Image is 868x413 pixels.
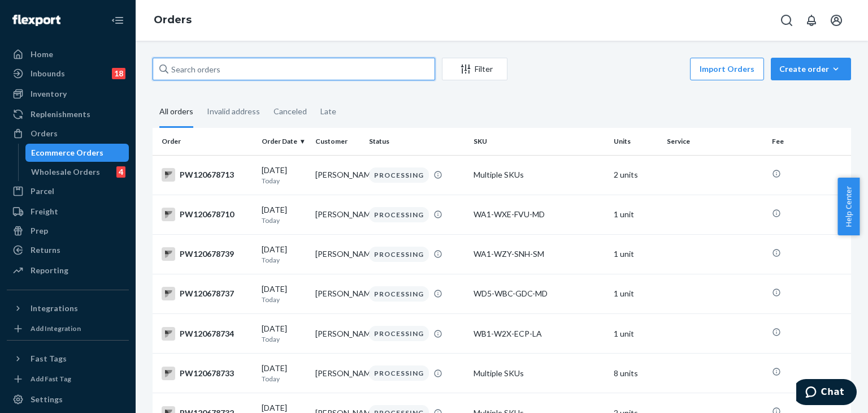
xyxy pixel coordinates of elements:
[771,58,851,80] button: Create order
[31,109,90,120] div: Replenishments
[31,147,103,158] div: Ecommerce Orders
[262,334,306,344] p: Today
[31,49,53,60] div: Home
[7,350,129,368] button: Fast Tags
[469,155,609,195] td: Multiple SKUs
[690,58,764,80] button: Import Orders
[25,144,129,162] a: Ecommerce Orders
[31,374,71,384] div: Add Fast Tag
[311,234,364,274] td: [PERSON_NAME]
[262,374,306,384] p: Today
[31,128,58,139] div: Orders
[154,14,192,26] a: Orders
[775,9,798,32] button: Open Search Box
[662,128,767,155] th: Service
[474,288,604,299] div: WD5-WBC-GDC-MD
[825,9,848,32] button: Open account menu
[767,128,851,155] th: Fee
[369,167,429,183] div: PROCESSING
[31,225,48,236] div: Prep
[609,314,663,354] td: 1 unit
[106,9,129,32] button: Close Navigation
[7,85,129,103] a: Inventory
[262,255,306,265] p: Today
[779,63,843,75] div: Create order
[7,322,129,335] a: Add Integration
[31,353,67,364] div: Fast Tags
[274,97,307,126] div: Canceled
[25,163,129,181] a: Wholesale Orders4
[262,165,306,186] div: [DATE]
[262,176,306,186] p: Today
[162,367,253,380] div: PW120678733
[609,195,663,234] td: 1 unit
[262,363,306,384] div: [DATE]
[153,58,435,80] input: Search orders
[7,390,129,408] a: Settings
[837,178,860,235] button: Help Center
[116,166,125,178] div: 4
[609,354,663,393] td: 8 units
[162,327,253,341] div: PW120678734
[311,155,364,195] td: [PERSON_NAME]
[315,136,360,146] div: Customer
[31,265,68,276] div: Reporting
[31,244,60,256] div: Returns
[311,195,364,234] td: [PERSON_NAME]
[311,314,364,354] td: [PERSON_NAME]
[320,97,336,126] div: Late
[369,247,429,262] div: PROCESSING
[469,354,609,393] td: Multiple SKUs
[31,186,54,197] div: Parcel
[469,128,609,155] th: SKU
[162,287,253,300] div: PW120678737
[7,372,129,386] a: Add Fast Tag
[162,247,253,261] div: PW120678739
[609,155,663,195] td: 2 units
[262,323,306,344] div: [DATE]
[145,4,201,37] ol: breadcrumbs
[7,105,129,123] a: Replenishments
[311,354,364,393] td: [PERSON_NAME]
[474,328,604,339] div: WB1-W2X-ECP-LA
[31,88,67,100] div: Inventory
[31,324,81,333] div: Add Integration
[7,182,129,200] a: Parcel
[7,222,129,240] a: Prep
[262,244,306,265] div: [DATE]
[796,379,857,407] iframe: Opens a widget where you can chat to one of our agents
[7,124,129,143] a: Orders
[31,68,65,79] div: Inbounds
[364,128,469,155] th: Status
[474,209,604,220] div: WA1-WXE-FVU-MD
[369,365,429,381] div: PROCESSING
[369,286,429,302] div: PROCESSING
[159,97,193,128] div: All orders
[609,128,663,155] th: Units
[31,394,63,405] div: Settings
[609,274,663,313] td: 1 unit
[31,166,100,178] div: Wholesale Orders
[262,283,306,304] div: [DATE]
[31,303,78,314] div: Integrations
[112,68,125,79] div: 18
[262,295,306,304] p: Today
[7,241,129,259] a: Returns
[369,207,429,222] div: PROCESSING
[7,261,129,279] a: Reporting
[474,248,604,260] div: WA1-WZY-SNH-SM
[162,168,253,182] div: PW120678713
[31,206,58,217] div: Freight
[257,128,311,155] th: Order Date
[153,128,257,155] th: Order
[311,274,364,313] td: [PERSON_NAME]
[7,45,129,63] a: Home
[207,97,260,126] div: Invalid address
[262,204,306,225] div: [DATE]
[442,63,507,75] div: Filter
[800,9,823,32] button: Open notifications
[7,64,129,83] a: Inbounds18
[369,326,429,341] div: PROCESSING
